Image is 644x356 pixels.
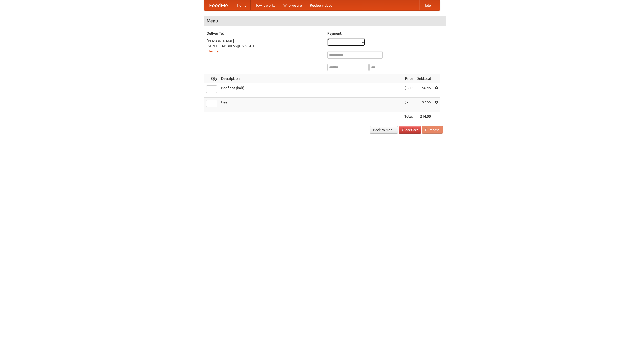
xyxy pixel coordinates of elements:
[370,126,398,134] a: Back to Menu
[415,98,433,112] td: $7.55
[402,74,415,83] th: Price
[279,0,306,10] a: Who we are
[251,0,279,10] a: How it works
[327,31,443,36] h5: Payment:
[415,112,433,121] th: $14.00
[219,74,402,83] th: Description
[415,83,433,98] td: $6.45
[306,0,336,10] a: Recipe videos
[402,98,415,112] td: $7.55
[419,0,435,10] a: Help
[415,74,433,83] th: Subtotal
[399,126,421,134] a: Clear Cart
[207,31,322,36] h5: Deliver To:
[219,83,402,98] td: Beef ribs (half)
[402,112,415,121] th: Total:
[233,0,251,10] a: Home
[207,38,322,44] div: [PERSON_NAME]
[204,16,446,26] h4: Menu
[422,126,443,134] button: Purchase
[219,98,402,112] td: Beer
[402,83,415,98] td: $6.45
[204,0,233,10] a: FoodMe
[207,49,219,53] a: Change
[207,44,322,49] div: [STREET_ADDRESS][US_STATE]
[204,74,219,83] th: Qty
